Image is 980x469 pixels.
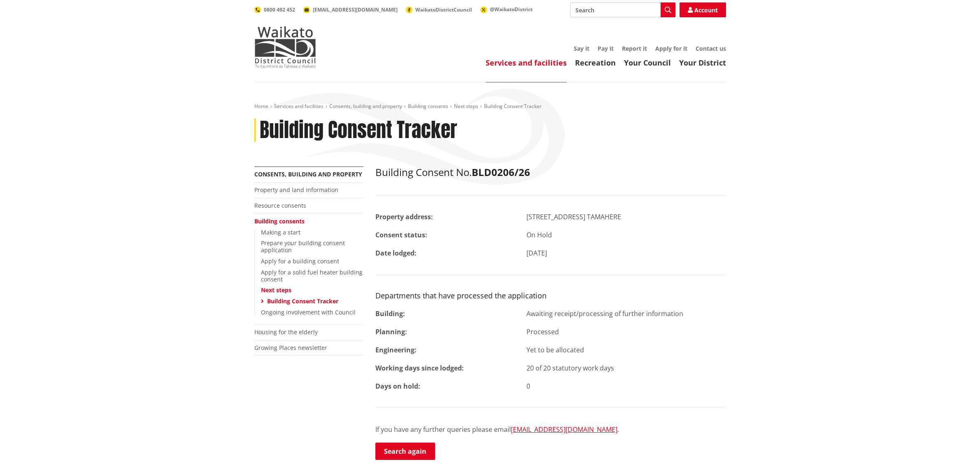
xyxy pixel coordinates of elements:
[480,6,533,13] a: @WaikatoDistrict
[254,328,318,336] a: Housing for the elderly
[261,268,363,283] a: Apply for a solid fuel heater building consent​
[261,286,291,294] a: Next steps
[624,58,671,68] a: Your Council
[375,230,427,239] strong: Consent status:
[303,6,398,13] a: [EMAIL_ADDRESS][DOMAIN_NAME]
[254,186,338,194] a: Property and land information
[655,45,687,52] a: Apply for it
[520,212,732,222] div: [STREET_ADDRESS] TAMAHERE
[375,166,726,178] h2: Building Consent No.
[329,103,402,110] a: Consents, building and property
[520,345,732,355] div: Yet to be allocated
[622,45,647,52] a: Report it
[520,248,732,258] div: [DATE]
[680,2,726,17] a: Account
[375,382,420,391] strong: Days on hold:
[261,228,300,236] a: Making a start
[406,6,472,13] a: WaikatoDistrictCouncil
[696,45,726,52] a: Contact us
[511,425,617,434] a: [EMAIL_ADDRESS][DOMAIN_NAME]
[408,103,448,110] a: Building consents
[254,170,362,178] a: Consents, building and property
[484,103,542,110] span: Building Consent Tracker
[375,443,435,460] a: Search again
[575,58,616,68] a: Recreation
[254,202,306,209] a: Resource consents
[472,165,530,179] strong: BLD0206/26
[375,309,405,318] strong: Building:
[254,26,316,68] img: Waikato District Council - Te Kaunihera aa Takiwaa o Waikato
[254,344,327,352] a: Growing Places newsletter
[375,424,726,434] p: If you have any further queries please email .
[254,6,295,13] a: 0800 492 452
[313,6,398,13] span: [EMAIL_ADDRESS][DOMAIN_NAME]
[520,230,732,240] div: On Hold
[454,103,478,110] a: Next steps
[375,212,433,221] strong: Property address:
[679,58,726,68] a: Your District
[261,308,356,316] a: Ongoing involvement with Council
[520,381,732,391] div: 0
[267,297,338,305] a: Building Consent Tracker
[375,249,417,258] strong: Date lodged:
[598,45,614,52] a: Pay it
[520,327,732,337] div: Processed
[490,6,533,13] span: @WaikatoDistrict
[375,291,726,300] h3: Departments that have processed the application
[570,2,675,17] input: Search input
[520,309,732,319] div: Awaiting receipt/processing of further information
[264,6,295,13] span: 0800 492 452
[415,6,472,13] span: WaikatoDistrictCouncil
[254,103,726,110] nav: breadcrumb
[260,118,457,142] h1: Building Consent Tracker
[274,103,324,110] a: Services and facilities
[520,363,732,373] div: 20 of 20 statutory work days
[261,239,345,254] a: Prepare your building consent application
[254,217,305,225] a: Building consents
[375,327,407,336] strong: Planning:
[261,257,339,265] a: Apply for a building consent
[574,45,589,52] a: Say it
[375,363,464,373] strong: Working days since lodged:
[486,58,567,68] a: Services and facilities
[375,345,417,354] strong: Engineering:
[254,103,268,110] a: Home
